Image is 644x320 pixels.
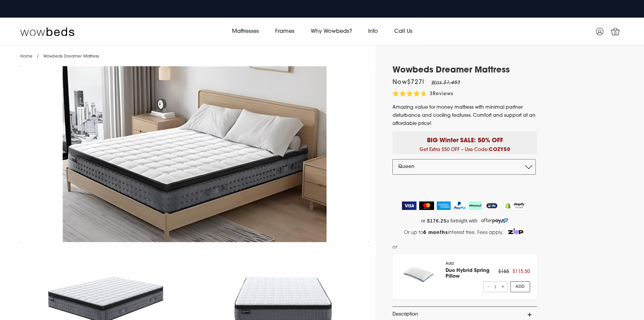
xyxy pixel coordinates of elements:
[43,55,99,59] span: Wowbeds Dreamer Mattress
[398,131,532,145] p: BIG Winter SALE: 50% OFF
[267,22,303,41] a: Frames
[419,201,434,210] img: MasterCard Logo
[421,218,425,224] span: or
[503,200,527,211] img: Shopify secure badge
[420,147,510,152] span: Get Extra $50 OFF – Use Code:
[430,91,433,97] span: 3
[469,201,482,210] img: AfterPay Logo
[423,230,448,235] strong: 6 months
[400,261,439,287] img: pillow_140x.png
[453,201,466,210] img: PayPal Logo
[431,80,460,85] em: Was $1,453
[505,227,526,236] img: Zip Logo
[402,201,416,210] img: Visa Logo
[612,30,619,37] span: 0
[392,243,398,252] span: or
[392,80,424,86] span: Now $727 !
[498,269,509,274] span: $165
[427,218,446,224] strong: $176.25
[37,55,39,59] span: /
[510,281,530,292] a: Add
[392,216,537,226] a: or $176.25 a fortnight with
[433,91,453,97] span: Reviews
[404,230,504,235] span: Or up to interest free. Fees apply.
[512,269,530,274] span: $115.50
[446,261,498,292] div: Add
[447,218,477,224] span: a fortnight with
[485,201,499,210] img: ZipPay Logo
[392,66,537,76] h1: Wowbeds Dreamer Mattress
[303,22,360,41] a: Why Wowbeds?
[437,201,451,210] img: American Express Logo
[392,105,535,126] span: Amazing value for money mattress with minimal partner disturbance and cooling features. Comfort a...
[224,22,267,41] a: Mattresses
[20,27,74,36] img: Wow Beds Logo
[386,22,421,41] a: Call Us
[20,55,32,59] a: Home
[489,147,510,152] b: COZY50
[20,45,99,63] nav: breadcrumbs
[486,282,491,292] span: -
[446,268,490,279] a: Duo Hybrid Spring Pillow
[501,282,505,292] span: +
[360,22,386,41] a: Info
[607,23,624,40] a: 0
